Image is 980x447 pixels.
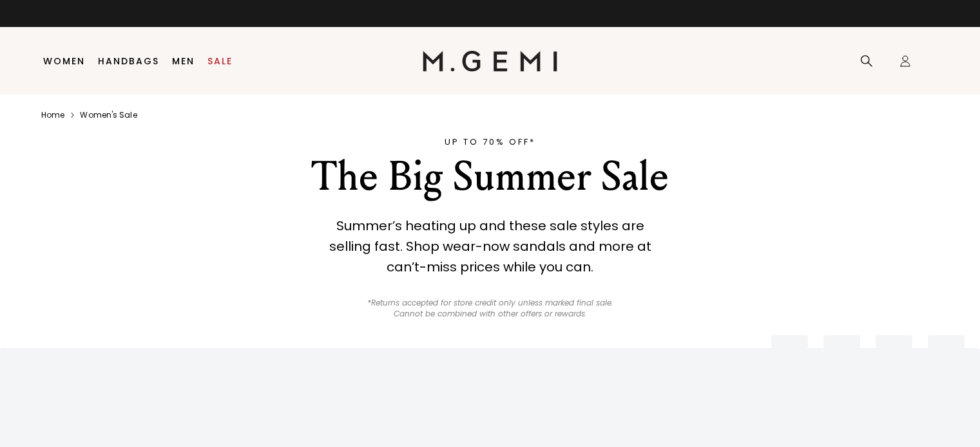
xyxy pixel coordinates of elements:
[360,298,620,320] p: *Returns accepted for store credit only unless marked final sale. Cannot be combined with other o...
[172,56,195,66] a: Men
[316,215,664,277] div: Summer’s heating up and these sale styles are selling fast. Shop wear-now sandals and more at can...
[80,110,137,120] a: Women's sale
[43,56,85,66] a: Women
[98,56,159,66] a: Handbags
[207,56,233,66] a: Sale
[41,110,64,120] a: Home
[423,51,557,71] img: M.Gemi
[267,154,714,200] div: The Big Summer Sale
[267,136,714,149] div: UP TO 70% OFF*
